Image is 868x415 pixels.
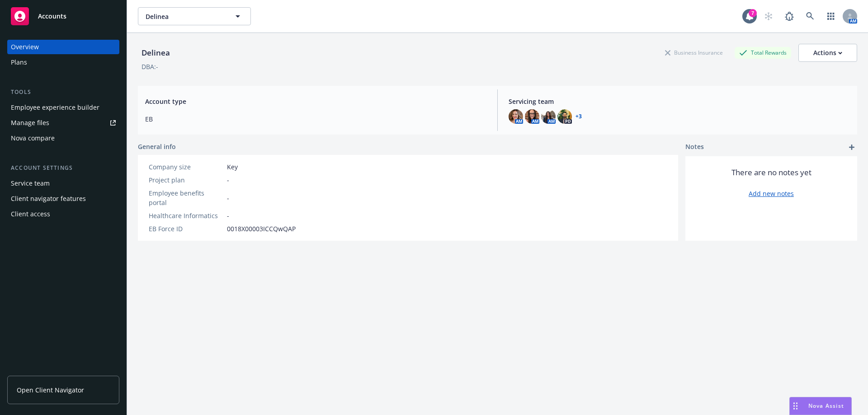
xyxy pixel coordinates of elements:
div: Delinea [138,47,174,59]
span: - [227,193,229,203]
span: There are no notes yet [731,167,811,178]
a: Service team [7,176,119,191]
div: Project plan [149,175,223,185]
div: Client access [11,207,50,221]
div: Healthcare Informatics [149,211,223,220]
a: Client access [7,207,119,221]
a: Accounts [7,4,119,29]
div: Client navigator features [11,191,86,206]
a: Manage files [7,116,119,130]
div: Overview [11,40,39,54]
img: photo [509,109,523,124]
div: Tools [7,88,119,97]
a: Plans [7,55,119,70]
span: Open Client Navigator [17,385,84,395]
span: Notes [685,142,704,153]
div: EB Force ID [149,224,223,233]
button: Delinea [138,7,251,25]
span: General info [138,142,176,151]
div: DBA: - [142,62,158,71]
div: Account settings [7,163,119,173]
a: Employee experience builder [7,100,119,115]
div: 7 [749,9,757,17]
a: Report a Bug [780,7,798,25]
a: Search [801,7,819,25]
img: photo [557,109,572,124]
span: EB [145,114,486,124]
a: Start snowing [759,7,778,25]
div: Service team [11,176,50,191]
div: Plans [11,55,27,70]
span: 0018X00003ICCQwQAP [227,224,296,233]
div: Nova compare [11,131,55,145]
img: photo [525,109,539,124]
span: Nova Assist [808,402,844,410]
div: Actions [813,44,842,61]
span: Key [227,162,238,172]
div: Company size [149,162,223,172]
a: Client navigator features [7,191,119,206]
a: add [846,142,857,153]
span: - [227,175,229,185]
button: Actions [798,44,857,62]
span: Account type [145,97,486,106]
a: +3 [576,114,582,119]
div: Employee experience builder [11,100,99,115]
span: Delinea [146,12,224,21]
a: Add new notes [749,189,794,198]
button: Nova Assist [789,397,852,415]
span: Servicing team [509,97,850,106]
div: Business Insurance [660,47,727,58]
div: Manage files [11,116,49,130]
span: - [227,211,229,220]
div: Total Rewards [735,47,791,58]
span: Accounts [38,13,66,20]
img: photo [541,109,556,124]
div: Drag to move [790,397,801,415]
a: Switch app [822,7,840,25]
a: Overview [7,40,119,54]
a: Nova compare [7,131,119,145]
div: Employee benefits portal [149,188,223,207]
